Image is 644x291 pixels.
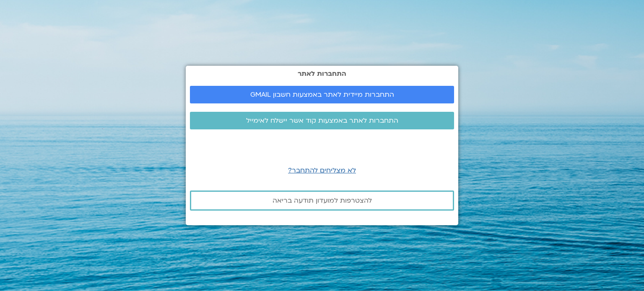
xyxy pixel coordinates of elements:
a: לא מצליחים להתחבר? [288,166,356,175]
span: להצטרפות למועדון תודעה בריאה [273,197,372,204]
h2: התחברות לאתר [190,70,454,77]
span: התחברות לאתר באמצעות קוד אשר יישלח לאימייל [246,117,398,124]
a: להצטרפות למועדון תודעה בריאה [190,191,454,211]
span: התחברות מיידית לאתר באמצעות חשבון GMAIL [250,91,394,98]
a: התחברות לאתר באמצעות קוד אשר יישלח לאימייל [190,112,454,129]
a: התחברות מיידית לאתר באמצעות חשבון GMAIL [190,86,454,103]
